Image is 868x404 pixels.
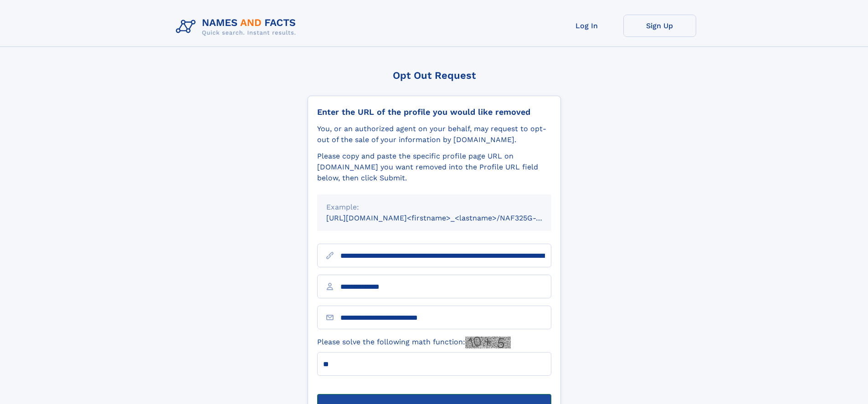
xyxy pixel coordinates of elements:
[308,70,561,81] div: Opt Out Request
[317,151,551,184] div: Please copy and paste the specific profile page URL on [DOMAIN_NAME] you want removed into the Pr...
[326,202,542,213] div: Example:
[317,107,551,117] div: Enter the URL of the profile you would like removed
[623,15,696,37] a: Sign Up
[172,15,303,39] img: Logo Names and Facts
[317,123,551,145] div: You, or an authorized agent on your behalf, may request to opt-out of the sale of your informatio...
[326,214,569,222] small: [URL][DOMAIN_NAME]<firstname>_<lastname>/NAF325G-xxxxxxxx
[550,15,623,37] a: Log In
[317,337,511,348] label: Please solve the following math function:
